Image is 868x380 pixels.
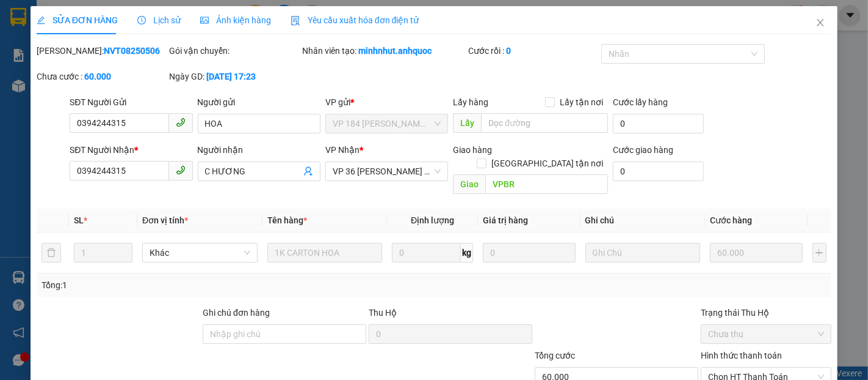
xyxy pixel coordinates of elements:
[198,95,320,109] div: Người gửi
[302,44,466,58] div: Nhân viên tạo:
[325,145,360,155] span: VP Nhận
[200,16,209,24] span: picture
[37,15,118,25] span: SỬA ĐƠN HÀNG
[506,46,511,56] b: 0
[369,308,397,318] span: Thu Hộ
[203,308,270,318] label: Ghi chú đơn hàng
[142,215,188,225] span: Đơn vị tính
[176,165,186,175] span: phone
[207,72,256,81] b: [DATE] 17:23
[170,70,300,83] div: Ngày GD:
[580,209,706,233] th: Ghi chú
[42,243,61,263] button: delete
[585,243,701,263] input: Ghi Chú
[104,46,160,56] b: NVT08250506
[453,97,488,107] span: Lấy hàng
[708,325,824,343] span: Chưa thu
[267,215,307,225] span: Tên hàng
[701,306,831,319] div: Trạng thái Thu Hộ
[267,243,383,263] input: VD: Bàn, Ghế
[453,113,481,133] span: Lấy
[803,6,837,40] button: Close
[483,243,575,263] input: 0
[701,351,782,360] label: Hình thức thanh toán
[137,15,181,25] span: Lịch sử
[710,243,802,263] input: 0
[613,97,668,107] label: Cước lấy hàng
[453,174,485,194] span: Giao
[70,143,192,157] div: SĐT Người Nhận
[486,157,608,170] span: [GEOGRAPHIC_DATA] tận nơi
[137,16,146,24] span: clock-circle
[812,243,827,263] button: plus
[84,72,111,81] b: 60.000
[483,215,528,225] span: Giá trị hàng
[150,244,250,262] span: Khác
[453,145,492,155] span: Giao hàng
[535,351,575,360] span: Tổng cước
[333,162,441,181] span: VP 36 Lê Thành Duy - Bà Rịa
[613,114,704,133] input: Cước lấy hàng
[411,215,454,225] span: Định lượng
[291,15,419,25] span: Yêu cầu xuất hóa đơn điện tử
[485,174,608,194] input: Dọc đường
[170,44,300,58] div: Gói vận chuyển:
[42,278,336,292] div: Tổng: 1
[200,15,271,25] span: Ảnh kiện hàng
[613,162,704,181] input: Cước giao hàng
[613,145,673,155] label: Cước giao hàng
[37,44,167,58] div: [PERSON_NAME]:
[468,44,599,58] div: Cước rồi :
[70,95,192,109] div: SĐT Người Gửi
[176,117,186,127] span: phone
[291,16,300,26] img: icon
[37,70,167,83] div: Chưa cước :
[481,113,608,133] input: Dọc đường
[74,215,84,225] span: SL
[816,18,825,28] span: close
[461,243,473,263] span: kg
[710,215,752,225] span: Cước hàng
[555,95,608,109] span: Lấy tận nơi
[198,143,320,157] div: Người nhận
[358,46,432,56] b: minhnhut.anhquoc
[37,16,45,24] span: edit
[203,324,366,344] input: Ghi chú đơn hàng
[303,166,313,176] span: user-add
[333,114,441,133] span: VP 184 Nguyễn Văn Trỗi - HCM
[325,95,448,109] div: VP gửi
